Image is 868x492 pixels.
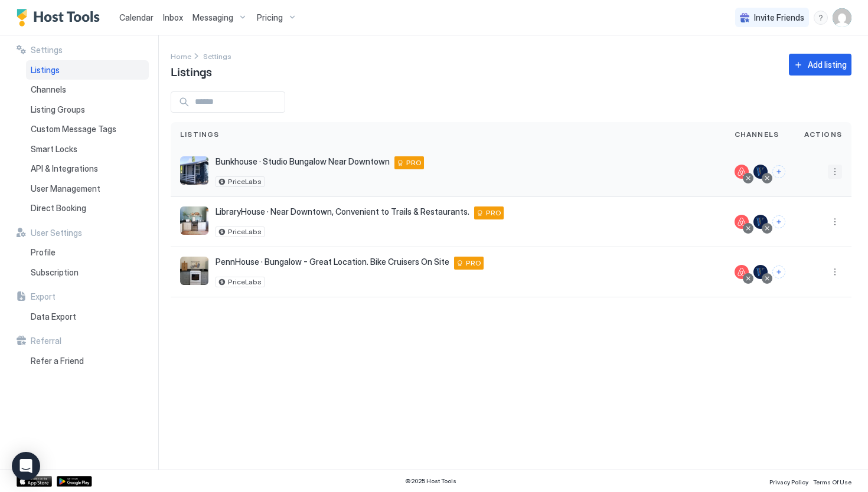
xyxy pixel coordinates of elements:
[26,159,149,179] a: API & Integrations
[31,203,86,214] span: Direct Booking
[180,129,220,140] span: Listings
[31,311,76,322] span: Data Export
[772,265,785,278] button: Connect channels
[12,452,40,480] div: Open Intercom Messenger
[180,206,208,235] div: listing image
[203,50,231,62] div: Breadcrumb
[31,163,98,174] span: API & Integrations
[31,356,84,366] span: Refer a Friend
[828,165,842,179] button: More options
[163,12,183,22] span: Inbox
[406,158,422,168] span: PRO
[57,476,92,487] a: Google Play Store
[190,92,285,112] input: Input Field
[31,247,56,258] span: Profile
[31,104,85,115] span: Listing Groups
[119,11,154,24] a: Calendar
[31,84,66,95] span: Channels
[814,11,828,25] div: menu
[754,12,804,23] span: Invite Friends
[828,265,842,279] button: More options
[171,52,191,61] span: Home
[180,156,208,185] div: listing image
[257,12,283,23] span: Pricing
[216,156,390,167] span: Bunkhouse · Studio Bungalow Near Downtown
[31,228,82,238] span: User Settings
[31,336,61,346] span: Referral
[26,100,149,120] a: Listing Groups
[828,265,842,279] div: menu
[31,124,116,135] span: Custom Message Tags
[26,307,149,327] a: Data Export
[769,478,808,486] span: Privacy Policy
[405,477,456,485] span: © 2025 Host Tools
[31,144,77,155] span: Smart Locks
[31,183,100,194] span: User Management
[203,50,231,62] a: Settings
[769,475,808,487] a: Privacy Policy
[828,215,842,229] button: More options
[26,179,149,199] a: User Management
[808,58,847,71] div: Add listing
[180,257,208,285] div: listing image
[31,65,60,76] span: Listings
[828,165,842,179] div: menu
[171,62,212,80] span: Listings
[171,50,191,62] div: Breadcrumb
[216,257,449,267] span: PennHouse · Bungalow - Great Location. Bike Cruisers On Site
[31,267,79,278] span: Subscription
[17,476,52,487] a: App Store
[789,54,851,76] button: Add listing
[26,60,149,80] a: Listings
[772,215,785,228] button: Connect channels
[828,215,842,229] div: menu
[804,129,842,140] span: Actions
[26,198,149,218] a: Direct Booking
[192,12,233,23] span: Messaging
[466,258,481,268] span: PRO
[31,45,63,55] span: Settings
[833,8,851,27] div: User profile
[31,291,56,302] span: Export
[119,12,154,22] span: Calendar
[26,263,149,283] a: Subscription
[486,208,501,218] span: PRO
[26,119,149,139] a: Custom Message Tags
[26,139,149,159] a: Smart Locks
[813,475,851,487] a: Terms Of Use
[163,11,183,24] a: Inbox
[26,242,149,263] a: Profile
[171,50,191,62] a: Home
[203,52,231,61] span: Settings
[813,478,851,486] span: Terms Of Use
[772,165,785,178] button: Connect channels
[17,9,105,27] a: Host Tools Logo
[216,206,469,217] span: LibraryHouse · Near Downtown, Convenient to Trails & Restaurants.
[26,80,149,100] a: Channels
[735,129,779,140] span: Channels
[26,351,149,371] a: Refer a Friend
